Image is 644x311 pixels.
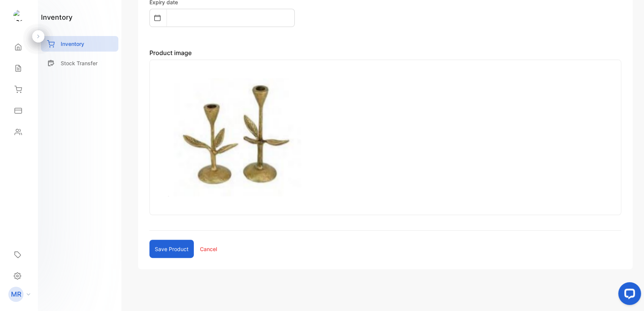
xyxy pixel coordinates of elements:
[41,12,72,22] h1: inventory
[149,240,194,258] button: Save product
[612,279,644,311] iframe: LiveChat chat widget
[149,48,621,57] p: Product image
[61,40,84,48] p: Inventory
[13,10,25,21] img: logo
[41,36,118,52] a: Inventory
[200,245,217,253] p: Cancel
[61,59,97,67] p: Stock Transfer
[168,78,308,196] img: preview
[41,55,118,71] a: Stock Transfer
[11,289,21,299] p: MR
